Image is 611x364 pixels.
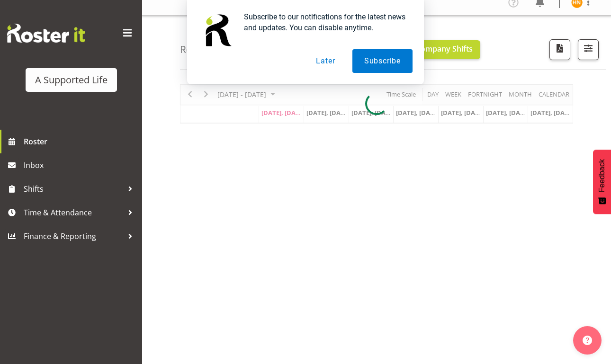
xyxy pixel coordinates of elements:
img: notification icon [198,11,236,49]
span: Feedback [598,159,606,192]
button: Subscribe [352,49,413,73]
span: Shifts [24,182,123,196]
span: Finance & Reporting [24,229,123,243]
span: Roster [24,134,137,149]
div: Subscribe to our notifications for the latest news and updates. You can disable anytime. [236,11,413,33]
button: Later [304,49,347,73]
span: Inbox [24,158,137,172]
span: Time & Attendance [24,205,123,220]
img: help-xxl-2.png [583,336,592,345]
button: Feedback - Show survey [593,150,611,214]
